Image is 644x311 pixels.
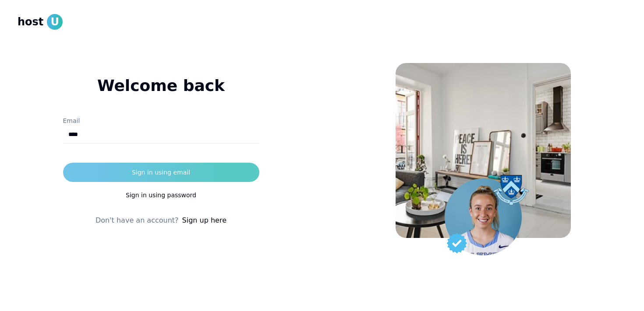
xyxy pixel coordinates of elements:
span: host [18,15,43,29]
a: hostU [18,14,63,30]
div: Sign in using email [132,168,190,177]
span: U [47,14,63,30]
h1: Welcome back [63,77,259,94]
span: Don't have an account? [96,215,179,226]
button: Sign in using password [63,185,259,205]
img: House Background [396,63,571,238]
button: Sign in using email [63,163,259,182]
label: Email [63,117,80,124]
a: Sign up here [182,215,226,226]
img: Student [445,178,522,255]
img: Columbia university [494,175,529,205]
